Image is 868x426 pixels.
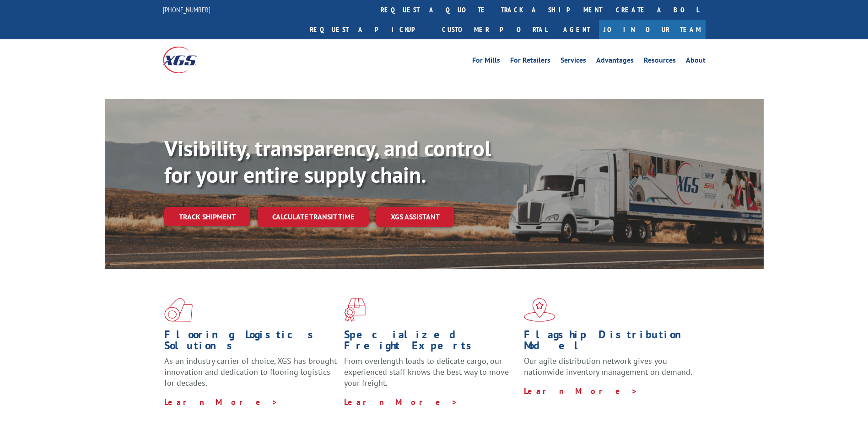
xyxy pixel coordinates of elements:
[599,20,706,39] a: Join Our Team
[164,207,250,226] a: Track shipment
[164,356,337,388] span: As an industry carrier of choice, XGS has brought innovation and dedication to flooring logistics...
[376,207,454,227] a: XGS ASSISTANT
[164,134,491,189] b: Visibility, transparency, and control for your entire supply chain.
[435,20,554,39] a: Customer Portal
[510,57,550,67] a: For Retailers
[524,356,692,377] span: Our agile distribution network gives you nationwide inventory management on demand.
[164,298,193,322] img: xgs-icon-total-supply-chain-intelligence-red
[644,57,676,67] a: Resources
[554,20,599,39] a: Agent
[344,356,517,396] p: From overlength loads to delicate cargo, our experienced staff knows the best way to move your fr...
[686,57,706,67] a: About
[303,20,435,39] a: Request a pickup
[472,57,500,67] a: For Mills
[561,57,586,67] a: Services
[344,298,366,322] img: xgs-icon-focused-on-flooring-red
[524,298,555,322] img: xgs-icon-flagship-distribution-model-red
[524,386,638,396] a: Learn More >
[596,57,634,67] a: Advantages
[524,329,697,356] h1: Flagship Distribution Model
[344,397,458,407] a: Learn More >
[258,207,369,227] a: Calculate transit time
[164,397,278,407] a: Learn More >
[164,329,337,356] h1: Flooring Logistics Solutions
[344,329,517,356] h1: Specialized Freight Experts
[163,5,210,14] a: [PHONE_NUMBER]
